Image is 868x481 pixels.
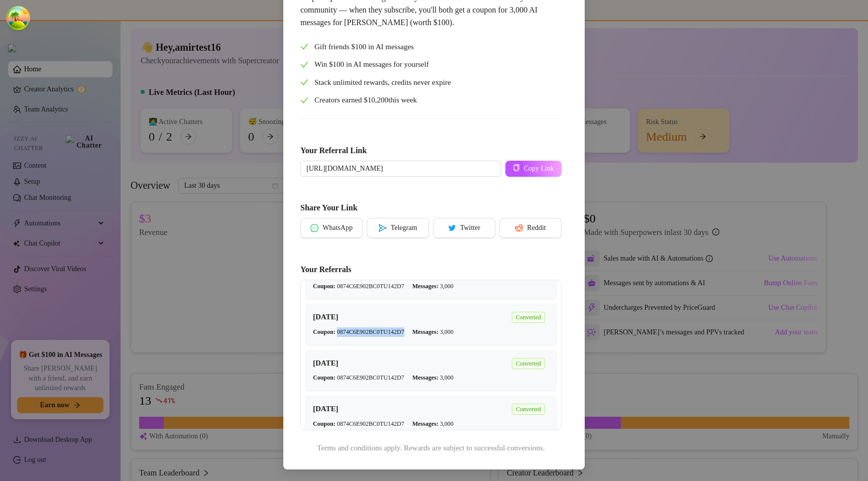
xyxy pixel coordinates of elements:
strong: [DATE] [313,359,339,367]
div: Terms and conditions apply. Rewards are subject to successful conversions. [300,442,562,454]
strong: Coupon: [313,283,336,290]
strong: [DATE] [313,405,339,413]
span: 3,000 [412,327,454,337]
strong: Messages: [412,420,439,427]
strong: Messages: [412,283,439,290]
span: WhatsApp [322,224,353,232]
span: 0874C6E902BC0TU142D7 [313,282,404,291]
h5: Your Referral Link [300,145,562,157]
span: copy [513,164,520,171]
span: check [300,43,308,51]
span: Stack unlimited rewards, credits never expire [314,77,451,89]
span: 0874C6E902BC0TU142D7 [313,327,404,337]
span: message [310,224,318,232]
strong: Coupon: [313,328,336,335]
span: Gift friends $100 in AI messages [314,41,414,53]
span: twitter [448,224,456,232]
span: Creators earned $ this week [314,94,417,106]
span: 3,000 [412,373,454,383]
span: Win $100 in AI messages for yourself [314,59,429,71]
button: Copy Link [505,161,562,177]
span: Twitter [460,224,480,232]
span: Converted [512,404,545,415]
span: 0874C6E902BC0TU142D7 [313,373,404,383]
span: 0874C6E902BC0TU142D7 [313,419,404,429]
strong: Messages: [412,328,439,335]
h5: Share Your Link [300,202,562,214]
span: Converted [512,312,545,323]
button: messageWhatsApp [300,218,363,238]
span: check [300,78,308,86]
button: Open Tanstack query devtools [8,8,28,28]
strong: Coupon: [313,374,336,381]
span: 3,000 [412,282,454,291]
strong: Coupon: [313,420,336,427]
span: check [300,61,308,69]
button: redditReddit [499,218,562,238]
button: twitterTwitter [433,218,495,238]
h5: Your Referrals [300,264,562,276]
span: check [300,96,308,104]
span: reddit [515,224,523,232]
strong: [DATE] [313,313,339,321]
span: Telegram [391,224,417,232]
button: sendTelegram [367,218,429,238]
span: Reddit [527,224,546,232]
span: send [379,224,387,232]
span: Copy Link [524,165,554,173]
span: Converted [512,358,545,369]
strong: Messages: [412,374,439,381]
span: 3,000 [412,419,454,429]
